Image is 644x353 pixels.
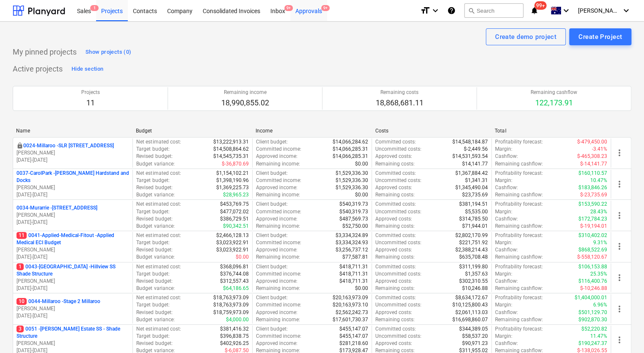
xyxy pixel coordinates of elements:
p: Cashflow : [495,153,518,160]
p: Remaining costs : [375,316,415,323]
p: $-19,194.01 [580,223,607,230]
p: $-2,449.56 [464,146,488,153]
p: Budget variance : [136,254,174,261]
p: 0051 - [PERSON_NAME] Estate SS - Shade Structure [17,325,129,340]
p: [PERSON_NAME] [17,184,129,191]
p: 0037-CarolPark - [PERSON_NAME] Hardstand and Docks [17,170,129,184]
p: Client budget : [256,232,288,239]
span: locked [17,142,23,149]
p: Net estimated cost : [136,138,181,146]
span: [PERSON_NAME] [578,7,620,14]
p: Committed income : [256,177,301,184]
p: Cashflow : [495,215,518,223]
p: $1,341.31 [465,177,488,184]
p: Net estimated cost : [136,263,181,270]
p: Uncommitted costs : [375,146,421,153]
p: $540,319.73 [339,201,368,208]
p: 6.96% [593,301,607,309]
span: 11 [17,232,27,239]
div: Total [495,128,608,134]
p: $1,529,336.30 [336,170,368,177]
p: Uncommitted costs : [375,270,421,278]
p: Committed costs : [375,325,416,333]
span: 1 [90,5,99,11]
p: $1,357.63 [465,270,488,278]
p: 0043-[GEOGRAPHIC_DATA] - Hillview SS Shade Structure [17,263,129,278]
p: $18,763,973.09 [213,301,249,309]
p: Uncommitted costs : [375,239,421,246]
p: Committed income : [256,208,301,215]
p: Client budget : [256,138,288,146]
p: $4,000.00 [226,316,249,323]
p: Committed costs : [375,201,416,208]
p: $314,785.50 [459,215,488,223]
div: 110041-Applied-Medical-Fitout -Applied Medical ECI Budget[PERSON_NAME][DATE]-[DATE] [17,232,129,261]
div: Create Project [578,31,622,42]
p: Target budget : [136,333,169,340]
p: $10,125,800.43 [452,301,488,309]
p: 0041-Applied-Medical-Fitout - Applied Medical ECI Budget [17,232,129,246]
p: 10.47% [590,177,607,184]
p: Budget variance : [136,316,174,323]
p: $418,711.31 [339,263,368,270]
p: $455,147.07 [339,333,368,340]
p: Margin : [495,208,512,215]
p: Cashflow : [495,340,518,347]
p: $2,388,214.43 [455,246,488,254]
p: Approved costs : [375,278,412,285]
p: [DATE] - [DATE] [17,219,129,226]
p: $-558,120.67 [577,254,607,261]
p: $5,535.00 [465,208,488,215]
div: Hide section [72,64,103,74]
p: Committed costs : [375,170,416,177]
p: Margin : [495,239,512,246]
p: $2,802,170.99 [455,232,488,239]
p: $381,194.51 [459,201,488,208]
p: 11 [81,98,100,108]
div: Budget [136,128,249,134]
p: Remaining costs : [375,160,415,168]
p: Committed costs : [375,138,416,146]
p: $902,870.30 [578,316,607,323]
p: $-479,450.00 [577,138,607,146]
i: Knowledge base [447,6,456,16]
p: Profitability forecast : [495,325,543,333]
div: 0034-Murarrie -[STREET_ADDRESS][PERSON_NAME][DATE]-[DATE] [17,204,129,226]
div: 100044-Millaroo -Stage 2 Millaroo[PERSON_NAME][DATE]-[DATE] [17,298,129,320]
p: Budget variance : [136,191,174,199]
p: Committed income : [256,270,301,278]
p: Target budget : [136,270,169,278]
p: $116,400.76 [578,278,607,285]
p: [DATE] - [DATE] [17,285,129,292]
p: 25.35% [590,270,607,278]
p: $1,154,102.21 [216,170,249,177]
p: Uncommitted costs : [375,333,421,340]
p: Approved costs : [375,246,412,254]
div: Income [256,128,369,134]
button: Search [464,3,523,18]
p: $1,345,490.04 [455,184,488,191]
p: Profitability forecast : [495,294,543,301]
p: Committed income : [256,333,301,340]
p: Remaining costs : [375,223,415,230]
p: Remaining cashflow : [495,223,543,230]
p: $18,759,973.09 [213,309,249,316]
p: Remaining cashflow [531,89,577,96]
p: $18,763,973.09 [213,294,249,301]
p: $2,562,242.73 [336,309,368,316]
p: [DATE] - [DATE] [17,191,129,199]
p: $487,569.73 [339,215,368,223]
p: Margin : [495,333,512,340]
p: Committed income : [256,301,301,309]
p: Committed income : [256,146,301,153]
i: notifications [530,6,539,16]
p: $28,965.23 [223,191,249,199]
p: $376,744.08 [220,270,249,278]
p: $0.00 [355,285,368,292]
p: Client budget : [256,170,288,177]
p: $-10,246.88 [580,285,607,292]
p: $1,369,225.73 [216,184,249,191]
p: Revised budget : [136,153,172,160]
p: Remaining costs : [375,285,415,292]
i: keyboard_arrow_down [430,6,440,16]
